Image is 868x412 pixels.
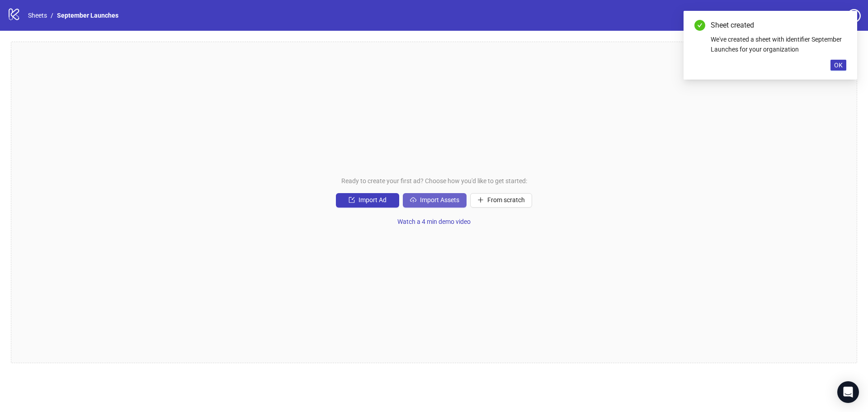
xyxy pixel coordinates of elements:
[711,34,846,54] div: We've created a sheet with identifier September Launches for your organization
[336,193,399,208] button: Import Ad
[397,218,471,225] span: Watch a 4 min demo video
[477,197,484,203] span: plus
[341,176,527,186] span: Ready to create your first ad? Choose how you'd like to get started:
[55,10,120,20] a: September Launches
[837,381,859,403] div: Open Intercom Messenger
[349,197,355,203] span: import
[836,20,846,30] a: Close
[487,196,525,204] span: From scratch
[694,20,705,31] span: check-circle
[830,60,846,71] button: OK
[420,196,459,204] span: Import Assets
[403,193,467,208] button: Import Assets
[390,215,478,229] button: Watch a 4 min demo video
[834,62,843,69] span: OK
[796,9,844,24] a: Settings
[711,20,846,31] div: Sheet created
[51,10,53,20] li: /
[26,10,49,20] a: Sheets
[359,196,387,204] span: Import Ad
[470,193,532,208] button: From scratch
[410,197,416,203] span: cloud-upload
[847,9,861,23] span: question-circle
